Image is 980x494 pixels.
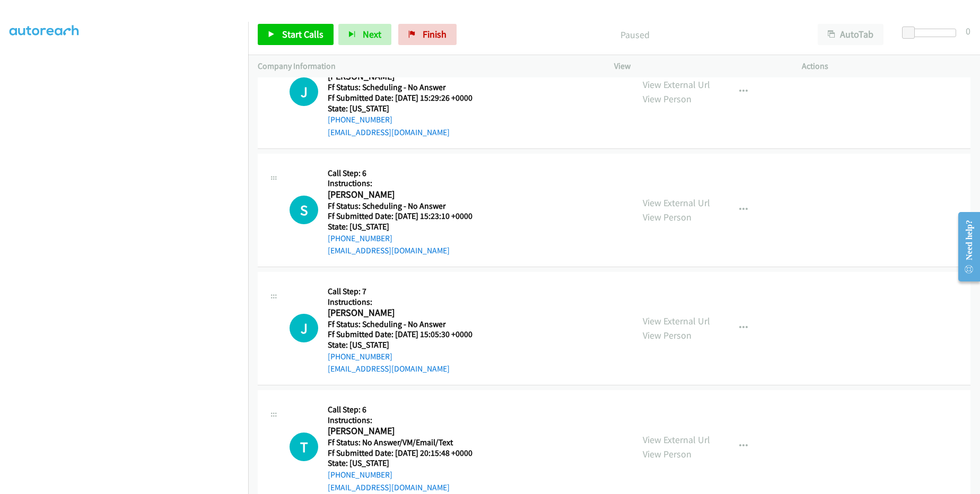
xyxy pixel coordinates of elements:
p: Company Information [258,60,595,73]
h1: S [290,196,318,224]
div: 0 [966,24,970,38]
a: [PHONE_NUMBER] [328,351,392,361]
a: Start Calls [258,24,334,45]
h5: Instructions: [328,178,486,189]
h2: [PERSON_NAME] [328,307,486,319]
h2: [PERSON_NAME] [328,189,486,201]
h1: T [290,433,318,461]
h5: Instructions: [328,297,486,307]
iframe: Resource Center [949,205,980,289]
a: View Person [643,448,692,460]
h5: State: [US_STATE] [328,458,486,469]
h5: Ff Status: Scheduling - No Answer [328,82,486,93]
button: Next [338,24,391,45]
a: [EMAIL_ADDRESS][DOMAIN_NAME] [328,364,450,374]
p: Paused [471,28,799,42]
div: The call is yet to be attempted [290,314,318,342]
h1: J [290,314,318,342]
div: The call is yet to be attempted [290,196,318,224]
span: Start Calls [282,28,323,40]
h5: Ff Status: Scheduling - No Answer [328,201,486,211]
a: [PHONE_NUMBER] [328,233,392,243]
a: View Person [643,211,692,223]
h5: Ff Status: No Answer/VM/Email/Text [328,437,486,448]
a: [PHONE_NUMBER] [328,470,392,480]
a: View Person [643,329,692,341]
span: Next [363,28,381,40]
h5: State: [US_STATE] [328,340,486,350]
span: Finish [423,28,447,40]
a: Finish [398,24,457,45]
h5: Ff Status: Scheduling - No Answer [328,319,486,330]
a: View External Url [643,197,710,209]
div: The call is yet to be attempted [290,77,318,106]
h2: [PERSON_NAME] [328,425,486,437]
a: [PHONE_NUMBER] [328,114,392,125]
h5: Ff Submitted Date: [DATE] 15:29:26 +0000 [328,93,486,103]
h5: Call Step: 6 [328,168,486,179]
a: [EMAIL_ADDRESS][DOMAIN_NAME] [328,482,450,492]
div: The call is yet to be attempted [290,433,318,461]
h5: Instructions: [328,415,486,426]
h5: Ff Submitted Date: [DATE] 20:15:48 +0000 [328,448,486,458]
a: View External Url [643,434,710,446]
a: View External Url [643,78,710,91]
p: View [614,60,783,73]
p: Actions [802,60,970,73]
div: Delay between calls (in seconds) [907,29,956,37]
h5: Ff Submitted Date: [DATE] 15:23:10 +0000 [328,211,486,222]
a: [EMAIL_ADDRESS][DOMAIN_NAME] [328,127,450,137]
a: View External Url [643,315,710,327]
h1: J [290,77,318,106]
button: AutoTab [818,24,883,45]
h5: State: [US_STATE] [328,103,486,114]
h5: Call Step: 7 [328,286,486,297]
h5: State: [US_STATE] [328,222,486,232]
a: [EMAIL_ADDRESS][DOMAIN_NAME] [328,245,450,255]
h5: Call Step: 6 [328,404,486,415]
h5: Ff Submitted Date: [DATE] 15:05:30 +0000 [328,329,486,340]
a: View Person [643,93,692,105]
